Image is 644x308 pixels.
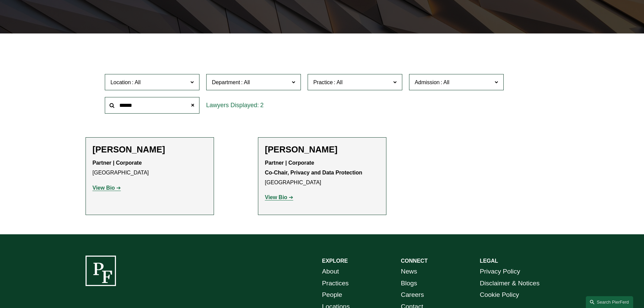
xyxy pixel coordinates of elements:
a: View Bio [265,194,293,200]
a: Cookie Policy [480,289,519,301]
a: People [322,289,342,301]
strong: LEGAL [480,258,498,264]
strong: CONNECT [401,258,428,264]
h2: [PERSON_NAME] [93,144,207,155]
strong: Partner | Corporate Co-Chair, Privacy and Data Protection [265,160,362,175]
a: News [401,266,417,278]
h2: [PERSON_NAME] [265,144,379,155]
a: Practices [322,278,349,289]
span: Location [111,79,131,85]
span: Department [212,79,240,85]
a: Privacy Policy [480,266,520,278]
strong: Partner | Corporate [93,160,142,166]
a: Search this site [586,296,633,308]
strong: View Bio [93,185,115,191]
a: View Bio [93,185,121,191]
span: 2 [260,102,264,109]
strong: EXPLORE [322,258,348,264]
a: Careers [401,289,424,301]
a: Disclaimer & Notices [480,278,540,289]
a: About [322,266,339,278]
span: Practice [313,79,333,85]
a: Blogs [401,278,417,289]
p: [GEOGRAPHIC_DATA] [265,158,379,187]
p: [GEOGRAPHIC_DATA] [93,158,207,178]
strong: View Bio [265,194,287,200]
span: Admission [415,79,440,85]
